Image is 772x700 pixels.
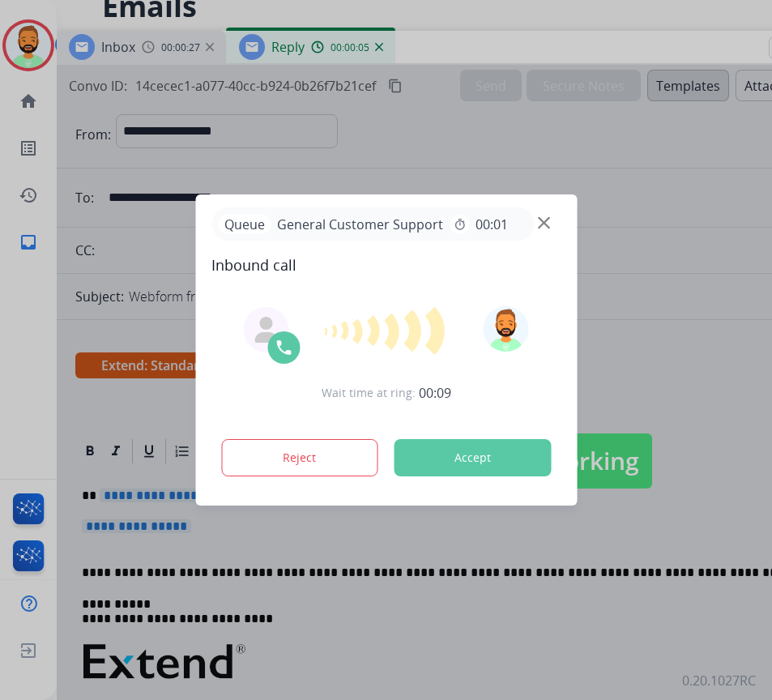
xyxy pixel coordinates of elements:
button: Reject [221,439,378,476]
p: 0.20.1027RC [682,671,756,690]
img: avatar [484,306,529,352]
mat-icon: timer [453,218,466,231]
span: Inbound call [211,254,561,276]
span: General Customer Support [271,215,450,234]
span: 00:09 [419,383,451,403]
img: close-button [538,217,550,229]
img: call-icon [274,338,293,357]
span: 00:01 [476,215,508,234]
p: Queue [218,214,271,234]
span: Wait time at ring: [322,385,416,401]
button: Accept [394,439,551,476]
img: agent-avatar [253,317,279,343]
